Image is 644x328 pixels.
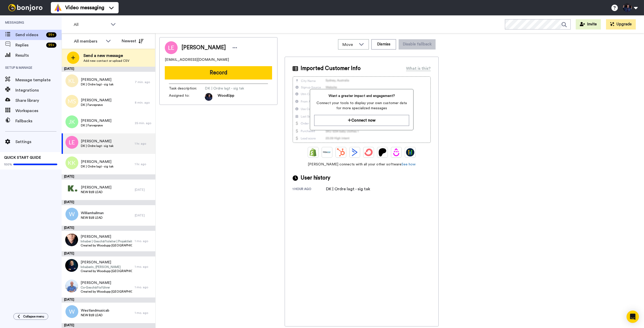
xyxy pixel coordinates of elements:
span: Connect your tools to display your own customer data for more specialized messages [314,101,409,111]
button: Disable fallback [399,39,436,49]
button: Dismiss [371,39,396,49]
div: 1 hr. ago [135,142,153,146]
div: 1 mo. ago [135,285,153,289]
img: GoHighLevel [406,148,414,156]
button: Upgrade [606,19,636,29]
span: All [74,22,108,28]
img: ActiveCampaign [351,148,359,156]
div: 25 min. ago [135,121,153,125]
span: Williamhallman [81,211,104,216]
button: Collapse menu [13,313,48,320]
span: DK | Farveprøve [81,103,111,107]
button: Invite [576,19,601,29]
span: Settings [15,139,62,145]
span: NEW B2B LEAD [81,216,104,220]
span: DK | Ordre lagt - sig tak [81,164,113,168]
img: 1ca8c751-c2e1-4f09-936c-5e19f54bfd1e.jpg [65,280,78,292]
button: Record [165,66,272,79]
div: [DATE] [62,226,155,231]
button: Connect now [314,115,409,126]
span: Fallbacks [15,118,62,124]
span: NEW B2B LEAD [81,190,111,194]
img: kk.png [65,156,78,169]
div: [DATE] [62,297,155,303]
div: 1 hour ago [293,187,326,192]
span: [PERSON_NAME] [81,159,113,164]
div: All members [74,38,103,44]
img: w.png [65,208,78,221]
span: Westlandmusicab [81,308,109,313]
img: Patreon [378,148,387,156]
span: Imported Customer Info [301,65,361,72]
div: 8 min. ago [135,101,153,105]
span: Send a new message [83,53,129,59]
span: Integrations [15,87,62,93]
div: 1 hr. ago [135,162,153,166]
span: User history [301,174,330,182]
span: [PERSON_NAME] [81,118,111,123]
img: bj-logo-header-white.svg [6,4,45,11]
div: [DATE] [135,213,153,217]
img: vm-color.svg [54,4,62,12]
div: 1 mo. ago [135,239,153,243]
img: Shopify [309,148,317,156]
div: [DATE] [62,251,155,256]
img: jk.png [65,115,78,128]
span: QUICK START GUIDE [4,156,41,160]
span: [PERSON_NAME] [81,260,132,265]
span: NEW B2B LEAD [81,313,109,317]
span: Assigned to: [169,93,205,101]
div: 99 + [46,32,56,37]
div: 1 mo. ago [135,311,153,315]
span: DK | Ordre lagt - sig tak [205,86,254,91]
span: Inhaberin, [PERSON_NAME] [81,265,132,269]
img: kl.png [65,74,78,87]
img: Image of Laura Engelsen [165,41,178,54]
span: Want a greater impact and engagement? [314,93,409,98]
span: [PERSON_NAME] connects with all your other software [293,162,431,167]
span: Replies [15,42,44,48]
div: 1 mo. ago [135,265,153,269]
img: 8eefcd64-0e1c-4d53-b34d-9cf8c571235b.jpg [65,233,78,246]
span: DK | Ordre lagt - sig tak [81,144,113,148]
img: ConvertKit [364,148,373,156]
span: [PERSON_NAME] [81,234,132,239]
img: le.png [65,136,78,149]
span: [PERSON_NAME] [81,139,113,144]
div: [DATE] [62,200,155,205]
span: Workspaces [15,108,62,114]
a: See how [401,163,416,166]
span: Move [342,42,356,48]
span: [PERSON_NAME] [81,98,111,103]
img: 66546940-14f6-4e07-b061-0f64fbfd6493-1589472754.jpg [205,93,213,101]
img: Drip [392,148,400,156]
span: Share library [15,97,62,104]
div: DK | Ordre lagt - sig tak [326,186,370,192]
div: [DATE] [135,188,153,192]
span: [PERSON_NAME] [81,185,111,190]
img: dccb7414-0c6a-43cf-bffd-a788992c0f58.jpg [65,182,78,195]
span: Add new contact or upload CSV [83,59,129,63]
span: WoodUpp [218,93,234,101]
span: Task description : [169,86,205,91]
span: Results [15,52,62,58]
div: Open Intercom Messenger [627,311,639,323]
img: w.png [65,305,78,318]
img: Hubspot [337,148,345,156]
div: 99 + [46,43,56,48]
div: [DATE] [62,67,155,72]
span: Created by Woodupp [GEOGRAPHIC_DATA] [81,243,132,247]
span: DK | Ordre lagt - sig tak [81,82,113,86]
button: Newest [118,36,147,46]
span: DK | Farveprøve [81,123,111,127]
span: [PERSON_NAME] [181,44,226,52]
span: [EMAIL_ADDRESS][DOMAIN_NAME] [165,57,229,62]
img: dd6bf500-9860-4320-9ac4-f4d72885e1ef.jpg [65,259,78,272]
span: [PERSON_NAME] [81,77,113,82]
span: Message template [15,77,62,83]
img: Ontraport [323,148,331,156]
div: What is this? [406,65,431,72]
img: ms.png [65,95,78,108]
span: 100% [4,162,12,166]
